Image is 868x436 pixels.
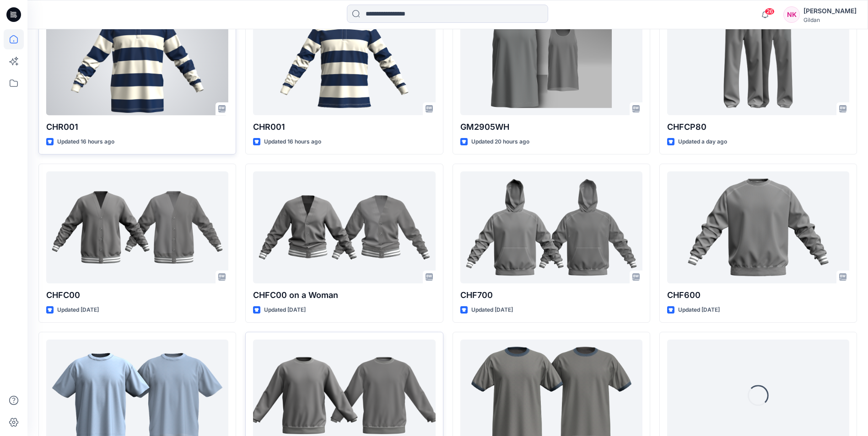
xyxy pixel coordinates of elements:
[803,16,857,23] div: Gildan
[765,8,775,15] span: 26
[667,289,849,302] p: CHF600
[57,137,114,147] p: Updated 16 hours ago
[460,121,642,133] p: GM2905WH
[667,121,849,133] p: CHFCP80
[46,121,228,133] p: CHR001
[264,305,306,315] p: Updated [DATE]
[460,3,642,115] a: GM2905WH
[460,289,642,302] p: CHF700
[667,171,849,283] a: CHF600
[253,3,435,115] a: CHR001
[803,5,857,16] div: [PERSON_NAME]
[667,3,849,115] a: CHFCP80
[264,137,321,147] p: Updated 16 hours ago
[678,137,727,147] p: Updated a day ago
[253,171,435,283] a: CHFC00 on a Woman
[46,289,228,302] p: CHFC00
[253,289,435,302] p: CHFC00 on a Woman
[46,171,228,283] a: CHFC00
[471,305,513,315] p: Updated [DATE]
[46,3,228,115] a: CHR001
[460,171,642,283] a: CHF700
[678,305,720,315] p: Updated [DATE]
[57,305,99,315] p: Updated [DATE]
[253,121,435,133] p: CHR001
[471,137,529,147] p: Updated 20 hours ago
[783,6,800,23] div: NK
